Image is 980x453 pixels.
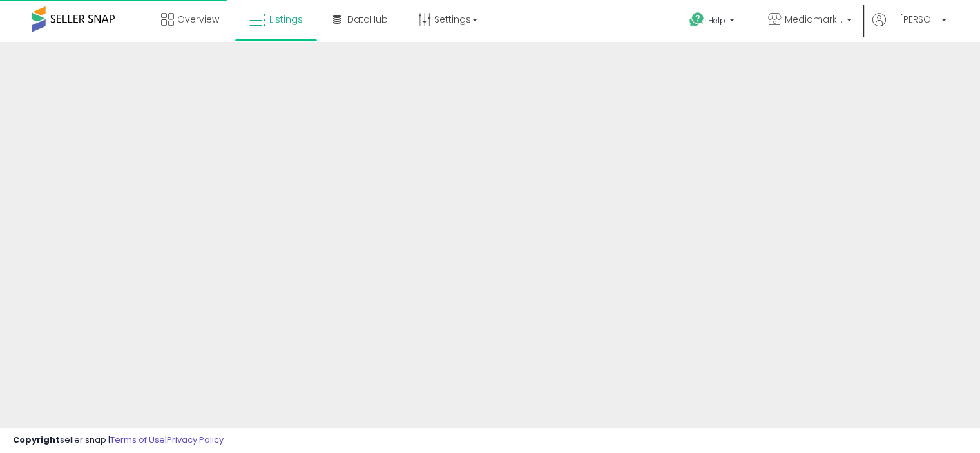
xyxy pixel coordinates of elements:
[269,13,303,26] span: Listings
[110,434,165,446] a: Terms of Use
[785,13,843,26] span: Mediamarkstore
[679,2,747,42] a: Help
[177,13,219,26] span: Overview
[347,13,388,26] span: DataHub
[708,15,725,26] span: Help
[13,434,60,446] strong: Copyright
[872,13,946,42] a: Hi [PERSON_NAME]
[167,434,224,446] a: Privacy Policy
[689,12,705,28] i: Get Help
[889,13,937,26] span: Hi [PERSON_NAME]
[13,434,224,447] div: seller snap | |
